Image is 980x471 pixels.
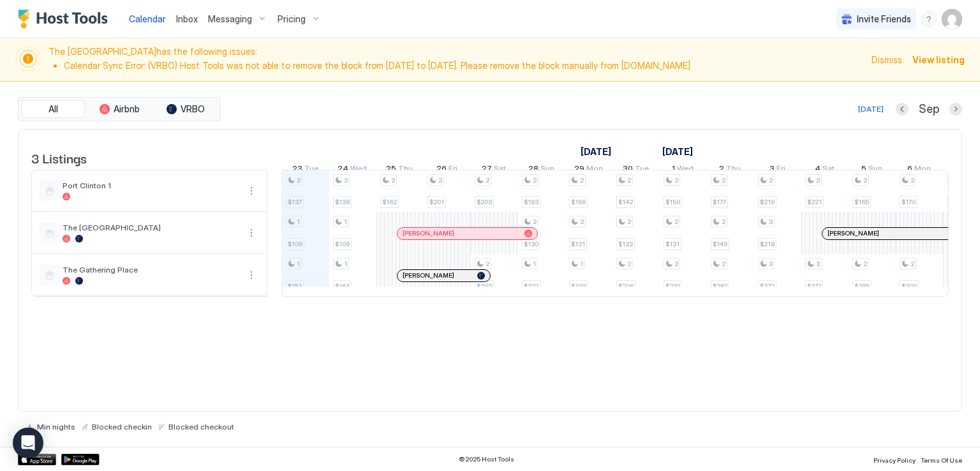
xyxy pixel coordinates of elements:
span: 2 [627,176,631,184]
span: Messaging [208,13,252,25]
span: 5 [861,163,866,177]
span: Invite Friends [857,13,911,25]
span: 2 [438,176,442,184]
span: Mon [914,163,931,177]
li: Calendar Sync Error: (VRBO) Host Tools was not able to remove the block from [DATE] to [DATE]. Pl... [64,60,864,71]
span: 2 [910,260,914,268]
span: $164 [335,282,350,290]
button: More options [244,225,259,241]
span: Thu [726,163,741,177]
span: Calendar [129,13,166,24]
span: $165 [854,198,869,206]
button: Previous month [896,103,909,116]
span: Tue [304,163,318,177]
span: $292 [477,282,492,290]
span: Blocked checkout [168,422,234,431]
span: 25 [386,163,396,177]
span: 2 [533,176,537,184]
span: 2 [297,176,301,184]
a: Calendar [129,12,166,26]
span: All [48,103,58,115]
div: App Store [18,454,56,465]
span: $131 [665,240,679,248]
a: October 1, 2025 [669,161,697,179]
span: 1 [580,260,583,268]
a: September 24, 2025 [334,161,370,179]
span: $149 [713,240,727,248]
div: User profile [942,9,962,29]
span: 23 [292,163,302,177]
span: 4 [815,163,820,177]
span: 1 [297,260,300,268]
span: $285 [854,282,870,290]
a: September 25, 2025 [383,161,416,179]
span: Sat [822,163,835,177]
span: 2 [674,176,678,184]
span: Fri [776,163,785,177]
span: 2 [863,176,867,184]
span: 2 [627,260,631,268]
a: Inbox [176,12,198,26]
span: The [GEOGRAPHIC_DATA] [63,223,239,232]
a: October 6, 2025 [904,161,934,179]
span: $300 [902,282,917,290]
span: Airbnb [114,103,140,115]
div: Google Play Store [61,454,100,465]
div: menu [244,267,259,283]
div: tab-group [18,97,221,121]
span: Terms Of Use [921,456,962,464]
span: 2 [580,176,584,184]
span: 2 [486,260,489,268]
a: Terms Of Use [921,452,962,466]
div: menu [244,183,259,198]
a: October 1, 2025 [659,142,696,161]
span: [PERSON_NAME] [828,229,879,237]
span: 2 [344,176,348,184]
span: Blocked checkin [92,422,152,431]
span: 2 [719,163,724,177]
span: 2 [863,260,867,268]
a: September 8, 2025 [577,142,614,161]
span: 2 [391,176,395,184]
button: Next month [949,103,962,116]
span: Port Clinton 1 [63,181,239,190]
span: $219 [760,198,775,206]
span: © 2025 Host Tools [459,455,514,463]
a: October 3, 2025 [766,161,789,179]
span: 2 [486,176,489,184]
div: menu [244,225,259,241]
div: menu [921,11,937,27]
span: 26 [436,163,447,177]
span: 24 [338,163,348,177]
span: The Gathering Place [63,265,239,274]
span: The [GEOGRAPHIC_DATA] has the following issues: [48,46,864,73]
div: View listing [912,53,965,66]
span: Sat [494,163,506,177]
span: 1 [344,218,347,226]
span: $377 [807,282,821,290]
span: 3 [769,218,773,226]
span: 2 [580,218,584,226]
span: $138 [335,198,350,206]
span: 1 [297,218,300,226]
a: September 26, 2025 [433,161,461,179]
span: $218 [760,240,775,248]
span: 2 [816,176,820,184]
span: 2 [674,260,678,268]
a: Privacy Policy [873,452,916,466]
a: Host Tools Logo [18,10,114,29]
a: September 27, 2025 [479,161,509,179]
span: $170 [902,198,916,206]
span: 2 [910,176,914,184]
span: Sun [868,163,882,177]
div: Dismiss [872,53,902,66]
span: $121 [571,240,585,248]
span: $227 [524,282,538,290]
span: 2 [722,260,725,268]
span: $163 [524,198,538,206]
div: [DATE] [858,103,884,115]
span: [PERSON_NAME] [403,229,454,237]
span: $109 [288,240,302,248]
span: Sun [540,163,554,177]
